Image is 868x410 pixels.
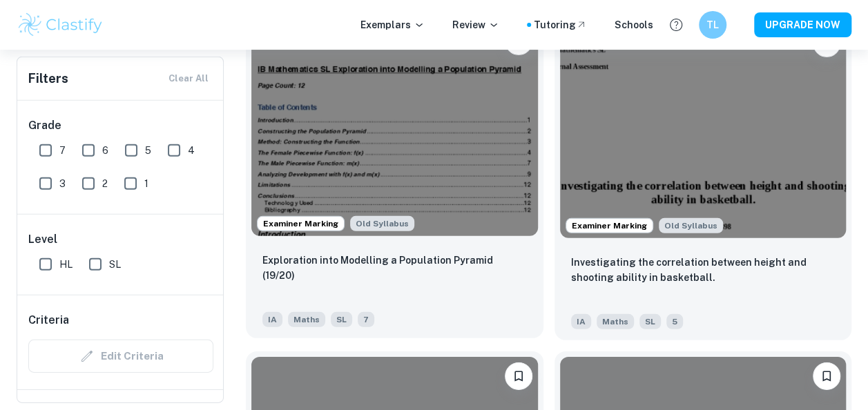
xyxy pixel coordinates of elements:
[262,253,527,283] p: Exploration into Modelling a Population Pyramid (19/20)
[639,314,661,329] span: SL
[754,12,851,37] button: UPGRADE NOW
[17,11,104,39] img: Clastify logo
[659,218,723,233] span: Old Syllabus
[705,17,721,32] h6: TL
[813,362,840,390] button: Bookmark
[59,176,66,191] span: 3
[28,231,213,248] h6: Level
[262,312,282,327] span: IA
[597,314,634,329] span: Maths
[534,17,587,32] a: Tutoring
[505,362,532,390] button: Bookmark
[331,312,352,327] span: SL
[699,11,726,39] button: TL
[615,17,653,32] a: Schools
[28,69,68,88] h6: Filters
[188,143,195,158] span: 4
[59,143,66,158] span: 7
[571,314,591,329] span: IA
[246,19,543,341] a: Examiner MarkingAlthough this IA is written for the old math syllabus (last exam in November 2020...
[144,176,148,191] span: 1
[350,216,414,231] span: Old Syllabus
[571,255,836,285] p: Investigating the correlation between height and shooting ability in basketball.
[566,219,653,232] span: Examiner Marking
[288,312,325,327] span: Maths
[554,19,852,341] a: Examiner MarkingAlthough this IA is written for the old math syllabus (last exam in November 2020...
[666,314,683,329] span: 5
[28,312,69,329] h6: Criteria
[59,257,73,272] span: HL
[358,312,374,327] span: 7
[28,340,213,373] div: Criteria filters are unavailable when searching by topic
[258,217,344,230] span: Examiner Marking
[659,218,723,233] div: Although this IA is written for the old math syllabus (last exam in November 2020), the current I...
[664,13,688,37] button: Help and Feedback
[109,257,121,272] span: SL
[360,17,425,32] p: Exemplars
[145,143,151,158] span: 5
[560,24,847,239] img: Maths IA example thumbnail: Investigating the correlation between he
[102,176,108,191] span: 2
[251,22,538,237] img: Maths IA example thumbnail: Exploration into Modelling a Population
[28,117,213,134] h6: Grade
[350,216,414,231] div: Although this IA is written for the old math syllabus (last exam in November 2020), the current I...
[452,17,499,32] p: Review
[102,143,108,158] span: 6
